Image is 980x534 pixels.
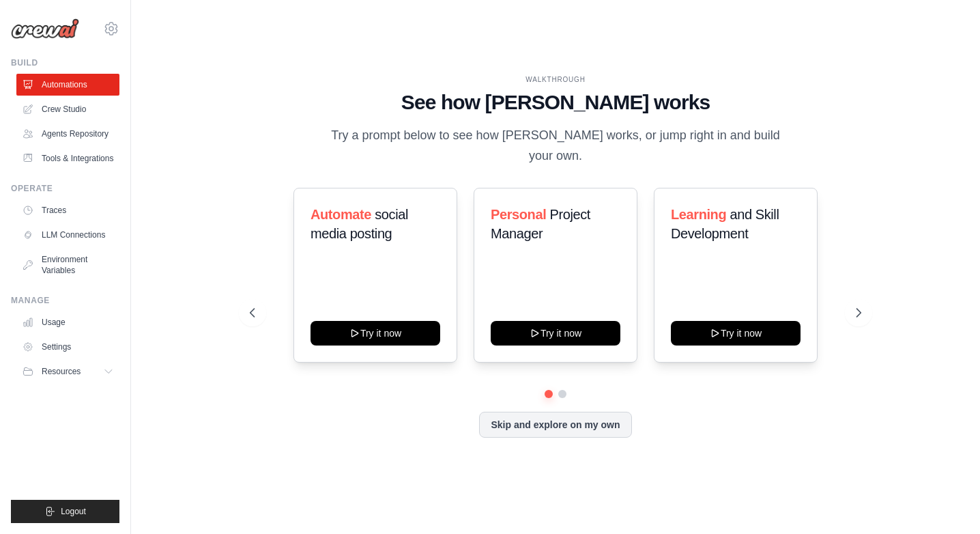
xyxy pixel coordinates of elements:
a: LLM Connections [16,224,119,246]
a: Settings [16,336,119,358]
span: Resources [42,366,81,377]
a: Traces [16,199,119,221]
a: Tools & Integrations [16,147,119,169]
p: Try a prompt below to see how [PERSON_NAME] works, or jump right in and build your own. [326,126,785,166]
div: Build [11,57,119,68]
a: Crew Studio [16,98,119,120]
div: Operate [11,183,119,194]
button: Logout [11,500,119,523]
span: and Skill Development [671,207,779,241]
img: Logo [11,18,79,39]
div: WALKTHROUGH [250,74,861,85]
button: Skip and explore on my own [479,412,631,438]
div: Manage [11,295,119,306]
span: Personal [491,207,546,222]
span: Automate [311,207,371,222]
span: Learning [671,207,726,222]
button: Resources [16,361,119,382]
span: Project Manager [491,207,590,241]
span: social media posting [311,207,408,241]
h1: See how [PERSON_NAME] works [250,90,861,115]
a: Usage [16,311,119,333]
button: Try it now [491,321,620,346]
span: Logout [61,506,86,517]
button: Try it now [671,321,801,346]
a: Automations [16,74,119,96]
button: Try it now [311,321,440,346]
a: Agents Repository [16,123,119,145]
a: Environment Variables [16,249,119,281]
